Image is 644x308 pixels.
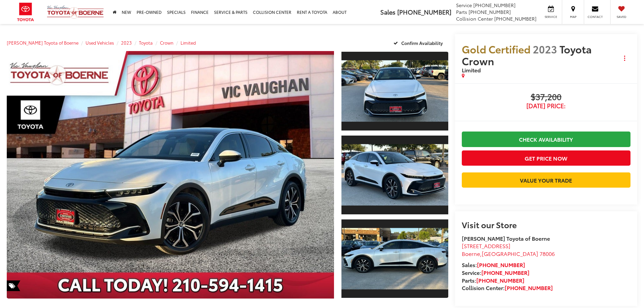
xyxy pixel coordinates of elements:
[566,15,580,19] span: Map
[340,228,449,289] img: 2023 Toyota Crown Limited
[462,261,525,268] strong: Sales:
[139,40,153,46] a: Toyota
[462,250,555,257] span: ,
[462,132,630,147] a: Check Availability
[469,8,511,15] span: [PHONE_NUMBER]
[340,144,449,206] img: 2023 Toyota Crown Limited
[397,7,451,16] span: [PHONE_NUMBER]
[494,15,536,22] span: [PHONE_NUMBER]
[462,172,630,188] a: Value Your Trade
[7,51,334,299] a: Expand Photo 0
[462,150,630,166] button: Get Price Now
[456,2,472,8] span: Service
[462,250,480,257] span: Boerne
[540,250,555,257] span: 78006
[462,242,555,257] a: [STREET_ADDRESS] Boerne,[GEOGRAPHIC_DATA] 78006
[462,234,550,242] strong: [PERSON_NAME] Toyota of Boerne
[619,52,630,64] button: Actions
[462,268,529,276] strong: Service:
[477,261,525,268] a: [PHONE_NUMBER]
[482,250,538,257] span: [GEOGRAPHIC_DATA]
[341,135,448,215] a: Expand Photo 2
[380,7,396,16] span: Sales
[121,40,132,46] a: 2023
[390,37,448,49] button: Confirm Availability
[473,2,516,8] span: [PHONE_NUMBER]
[462,276,524,284] strong: Parts:
[462,102,630,109] span: [DATE] Price:
[476,276,524,284] a: [PHONE_NUMBER]
[462,92,630,102] span: $37,200
[588,15,603,19] span: Contact
[456,15,493,22] span: Collision Center
[340,61,449,122] img: 2023 Toyota Crown Limited
[47,5,104,19] img: Vic Vaughan Toyota of Boerne
[462,42,592,68] span: Toyota Crown
[543,15,558,19] span: Service
[3,50,337,300] img: 2023 Toyota Crown Limited
[481,268,529,276] a: [PHONE_NUMBER]
[462,220,630,229] h2: Visit our Store
[7,280,20,291] span: Special
[462,66,481,74] span: Limited
[341,51,448,131] a: Expand Photo 1
[624,55,625,61] span: dropdown dots
[462,42,530,56] span: Gold Certified
[160,40,173,46] a: Crown
[505,284,553,291] a: [PHONE_NUMBER]
[401,40,443,46] span: Confirm Availability
[462,284,553,291] strong: Collision Center:
[614,15,629,19] span: Saved
[462,242,510,250] span: [STREET_ADDRESS]
[341,219,448,299] a: Expand Photo 3
[181,40,196,46] a: Limited
[456,8,467,15] span: Parts
[86,40,114,46] a: Used Vehicles
[533,42,557,56] span: 2023
[7,40,78,46] a: [PERSON_NAME] Toyota of Boerne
